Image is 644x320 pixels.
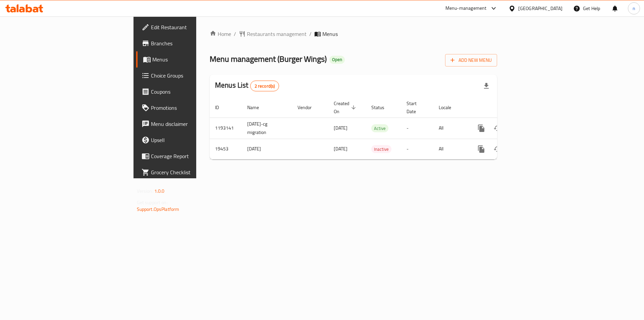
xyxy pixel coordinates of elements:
span: Menus [322,30,338,38]
span: Coverage Report [151,152,236,160]
nav: breadcrumb [210,30,497,38]
span: Add New Menu [450,56,492,64]
td: - [401,139,433,159]
span: Menu disclaimer [151,120,236,128]
span: 2 record(s) [251,83,279,89]
a: Promotions [136,100,241,116]
span: Start Date [407,99,425,116]
a: Menus [136,51,241,67]
span: Name [247,103,268,111]
li: / [309,30,312,38]
th: Actions [468,97,543,118]
span: Upsell [151,136,236,144]
div: Export file [478,78,494,94]
a: Choice Groups [136,67,241,84]
div: [GEOGRAPHIC_DATA] [518,5,562,12]
td: All [433,139,468,159]
div: Open [329,56,345,64]
span: Menus [152,55,236,63]
span: Menu management ( Burger Wings ) [210,51,327,66]
a: Coupons [136,84,241,100]
span: Promotions [151,104,236,112]
span: Edit Restaurant [151,23,236,31]
button: Change Status [489,141,505,157]
a: Menu disclaimer [136,116,241,132]
span: ID [215,103,228,111]
a: Upsell [136,132,241,148]
a: Coverage Report [136,148,241,164]
div: Total records count [250,81,279,91]
span: Branches [151,39,236,47]
h2: Menus List [215,80,279,91]
span: Status [371,103,393,111]
button: more [473,120,489,136]
table: enhanced table [210,97,543,159]
a: Grocery Checklist [136,164,241,180]
button: Change Status [489,120,505,136]
span: Restaurants management [247,30,307,38]
button: more [473,141,489,157]
span: Vendor [298,103,320,111]
span: [DATE] [334,144,347,153]
td: All [433,118,468,139]
td: [DATE] [242,139,292,159]
span: Version: [137,187,153,195]
td: [DATE]-cg migration [242,118,292,139]
span: [DATE] [334,124,347,132]
span: Inactive [371,145,391,153]
span: Created On [334,99,358,116]
span: n [633,5,635,12]
button: Add New Menu [445,54,497,66]
div: Inactive [371,145,391,153]
span: 1.0.0 [154,187,165,195]
a: Support.OpsPlatform [137,205,179,214]
span: Open [329,57,345,62]
a: Edit Restaurant [136,19,241,35]
span: Choice Groups [151,72,236,80]
div: Menu-management [445,4,487,12]
span: Active [371,125,388,132]
span: Locale [439,103,460,111]
a: Restaurants management [239,30,307,38]
span: Grocery Checklist [151,168,236,176]
span: Get support on: [137,198,168,207]
a: Branches [136,35,241,51]
span: Coupons [151,88,236,96]
td: - [401,118,433,139]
